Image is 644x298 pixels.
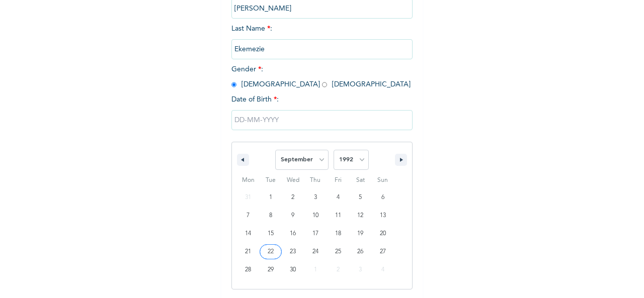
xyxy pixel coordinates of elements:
button: 14 [237,225,260,243]
span: 18 [335,225,341,243]
span: Date of Birth : [231,94,279,105]
span: 4 [337,188,340,207]
span: 30 [290,261,296,279]
span: 3 [314,188,317,207]
span: 7 [247,207,250,225]
span: 8 [269,207,272,225]
button: 25 [327,243,349,261]
button: 18 [327,225,349,243]
span: Sat [349,172,372,188]
button: 4 [327,188,349,207]
button: 9 [282,207,304,225]
span: 11 [335,207,341,225]
button: 23 [282,243,304,261]
span: 6 [381,188,384,207]
span: 23 [290,243,296,261]
span: 12 [357,207,363,225]
button: 11 [327,207,349,225]
span: 13 [380,207,386,225]
button: 30 [282,261,304,279]
span: 22 [268,243,274,261]
button: 26 [349,243,372,261]
span: Thu [304,172,327,188]
span: 24 [312,243,318,261]
span: 14 [245,225,251,243]
span: 29 [268,261,274,279]
span: 10 [312,207,318,225]
input: Enter your last name [231,39,413,59]
span: 28 [245,261,251,279]
span: Mon [237,172,260,188]
button: 7 [237,207,260,225]
button: 13 [371,207,394,225]
button: 17 [304,225,327,243]
span: Tue [260,172,282,188]
button: 15 [260,225,282,243]
span: Wed [282,172,304,188]
button: 1 [260,188,282,207]
span: 20 [380,225,386,243]
span: 15 [268,225,274,243]
button: 24 [304,243,327,261]
span: 1 [269,188,272,207]
span: Gender : [DEMOGRAPHIC_DATA] [DEMOGRAPHIC_DATA] [231,66,411,88]
button: 2 [282,188,304,207]
span: 17 [312,225,318,243]
span: Last Name : [231,25,413,53]
span: 9 [291,207,294,225]
button: 12 [349,207,372,225]
button: 28 [237,261,260,279]
button: 27 [371,243,394,261]
span: Sun [371,172,394,188]
button: 16 [282,225,304,243]
button: 6 [371,188,394,207]
button: 3 [304,188,327,207]
button: 8 [260,207,282,225]
span: 26 [357,243,363,261]
button: 5 [349,188,372,207]
span: Fri [327,172,349,188]
input: DD-MM-YYYY [231,110,413,130]
button: 21 [237,243,260,261]
button: 29 [260,261,282,279]
span: 5 [359,188,362,207]
button: 22 [260,243,282,261]
span: 21 [245,243,251,261]
span: 2 [291,188,294,207]
button: 20 [371,225,394,243]
span: 27 [380,243,386,261]
span: 19 [357,225,363,243]
button: 19 [349,225,372,243]
span: 25 [335,243,341,261]
span: 16 [290,225,296,243]
button: 10 [304,207,327,225]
